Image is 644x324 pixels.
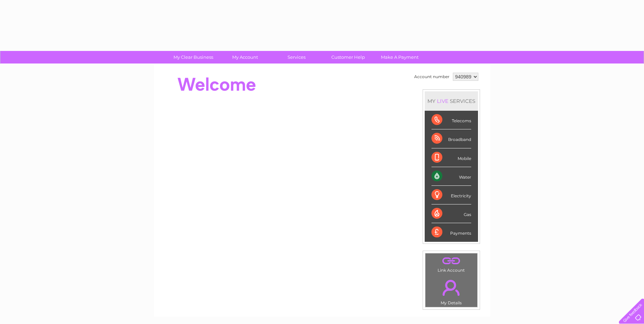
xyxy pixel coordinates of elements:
div: Electricity [431,186,471,204]
a: Services [269,51,325,64]
td: Link Account [425,253,478,274]
div: Payments [431,223,471,241]
a: Make A Payment [372,51,428,64]
div: Water [431,167,471,186]
a: . [427,255,476,267]
div: Mobile [431,148,471,167]
a: My Clear Business [165,51,221,64]
div: Broadband [431,129,471,148]
a: My Account [217,51,273,64]
td: My Details [425,274,478,307]
div: LIVE [436,98,450,104]
div: MY SERVICES [425,91,478,111]
div: Telecoms [431,111,471,129]
td: Account number [412,71,451,83]
div: Gas [431,204,471,223]
a: Customer Help [320,51,376,64]
a: . [427,276,476,300]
